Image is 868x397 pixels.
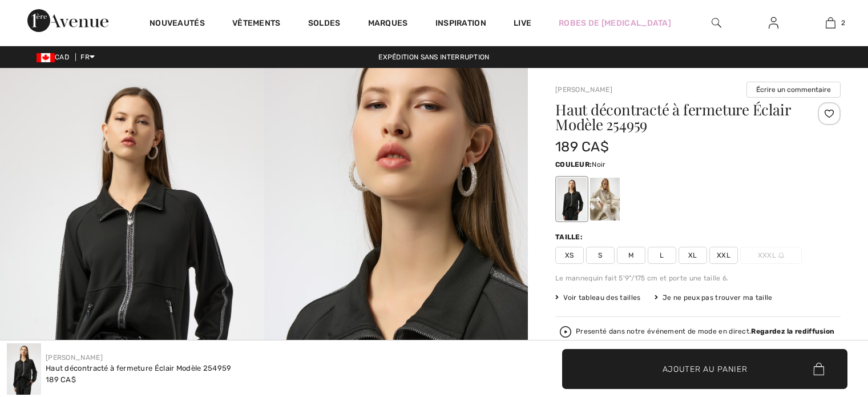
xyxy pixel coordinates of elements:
[555,273,841,283] div: Le mannequin fait 5'9"/175 cm et porte une taille 6.
[555,292,641,303] span: Voir tableau des tailles
[37,53,74,61] span: CAD
[46,375,76,384] span: 189 CA$
[740,247,802,264] span: XXXL
[80,53,95,61] span: FR
[308,18,341,30] a: Soldes
[663,363,748,375] span: Ajouter au panier
[555,139,609,155] span: 189 CA$
[769,16,778,30] img: Mes infos
[760,16,788,30] a: Se connecter
[150,18,205,30] a: Nouveautés
[232,18,281,30] a: Vêtements
[590,178,620,220] div: Bouleau
[712,16,721,30] img: recherche
[617,247,645,264] span: M
[592,161,605,169] span: Noir
[648,247,676,264] span: L
[560,326,571,338] img: Regardez la rediffusion
[555,247,584,264] span: XS
[562,349,847,389] button: Ajouter au panier
[557,178,587,220] div: Noir
[514,17,531,29] a: Live
[802,16,858,30] a: 2
[37,53,55,62] img: Canadian Dollar
[559,17,671,29] a: Robes de [MEDICAL_DATA]
[7,343,41,395] img: Haut D&eacute;contract&eacute; &agrave; Fermeture &Eacute;clair mod&egrave;le 254959
[746,82,841,98] button: Écrire un commentaire
[679,247,707,264] span: XL
[709,247,738,264] span: XXL
[841,18,845,28] span: 2
[555,232,585,242] div: Taille:
[586,247,615,264] span: S
[778,252,784,258] img: ring-m.svg
[751,327,834,335] strong: Regardez la rediffusion
[555,102,793,132] h1: Haut décontracté à fermeture Éclair Modèle 254959
[435,18,486,30] span: Inspiration
[813,363,824,375] img: Bag.svg
[46,363,232,374] div: Haut décontracté à fermeture Éclair Modèle 254959
[826,16,835,30] img: Mon panier
[368,18,408,30] a: Marques
[46,354,103,362] a: [PERSON_NAME]
[555,161,592,169] span: Couleur:
[27,9,108,32] img: 1ère Avenue
[576,328,834,335] div: Presenté dans notre événement de mode en direct.
[555,86,612,94] a: [PERSON_NAME]
[655,292,773,303] div: Je ne peux pas trouver ma taille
